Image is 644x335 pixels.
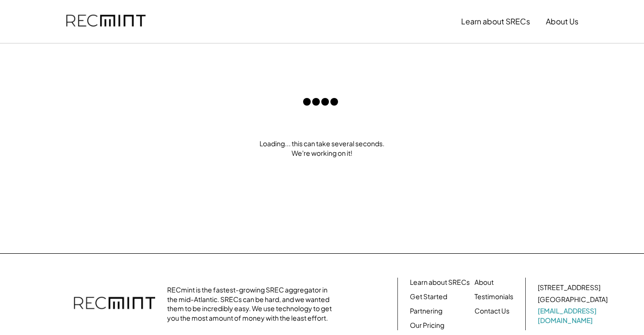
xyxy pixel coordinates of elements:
[410,292,447,302] a: Get Started
[461,12,530,31] button: Learn about SRECs
[475,278,494,287] a: About
[475,292,513,302] a: Testimonials
[538,295,608,304] div: [GEOGRAPHIC_DATA]
[475,306,509,316] a: Contact Us
[410,321,444,330] a: Our Pricing
[410,278,470,287] a: Learn about SRECs
[546,12,578,31] button: About Us
[410,306,442,316] a: Partnering
[538,283,600,292] div: [STREET_ADDRESS]
[66,5,146,38] img: recmint-logotype%403x.png
[167,285,337,323] div: RECmint is the fastest-growing SREC aggregator in the mid-Atlantic. SRECs can be hard, and we wan...
[538,306,610,325] a: [EMAIL_ADDRESS][DOMAIN_NAME]
[74,287,155,321] img: recmint-logotype%403x.png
